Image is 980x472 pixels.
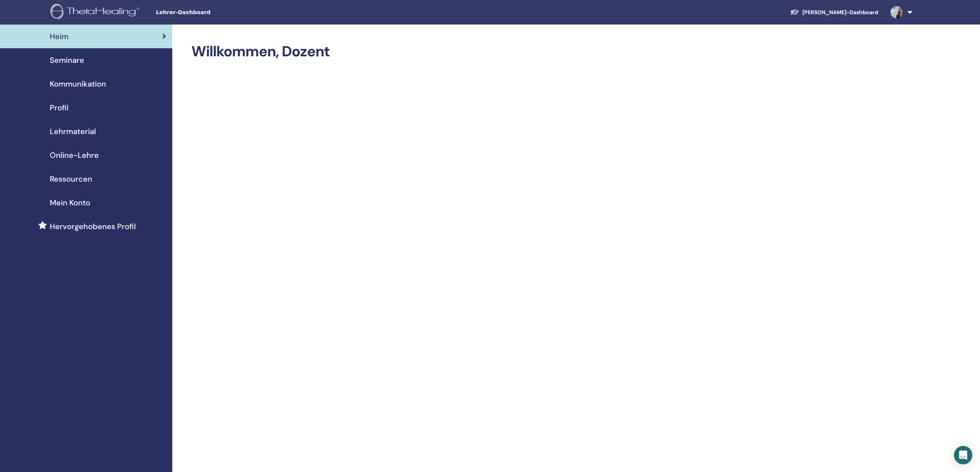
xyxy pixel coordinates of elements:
[50,78,106,90] span: Kommunikation
[50,221,136,232] span: Hervorgehobenes Profil
[50,197,90,208] span: Mein Konto
[790,9,799,15] img: graduation-cap-white.svg
[890,6,903,18] img: default.jpg
[50,173,92,185] span: Ressourcen
[51,4,142,21] img: logo.png
[50,54,84,66] span: Seminare
[50,126,96,137] span: Lehrmaterial
[191,43,838,61] h2: Willkommen, Dozent
[156,8,271,16] span: Lehrer-Dashboard
[784,5,884,20] a: [PERSON_NAME]-Dashboard
[50,149,99,161] span: Online-Lehre
[954,446,972,464] div: Open Intercom Messenger
[50,102,69,113] span: Profil
[50,31,69,42] span: Heim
